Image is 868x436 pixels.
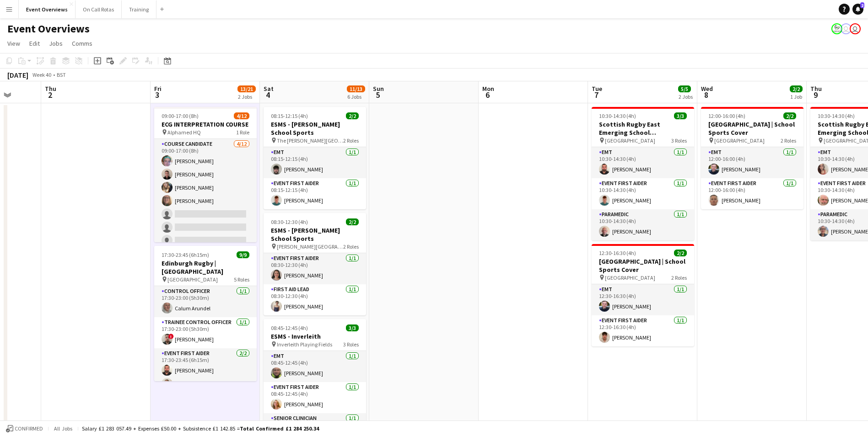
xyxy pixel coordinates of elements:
[592,244,694,346] div: 12:30-16:30 (4h)2/2[GEOGRAPHIC_DATA] | School Sports Cover [GEOGRAPHIC_DATA]2 RolesEMT1/112:30-16...
[167,129,201,136] span: Alphamed HQ
[264,178,366,209] app-card-role: Event First Aider1/108:15-12:15 (4h)[PERSON_NAME]
[167,276,218,283] span: [GEOGRAPHIC_DATA]
[481,90,494,100] span: 6
[679,93,693,100] div: 2 Jobs
[75,0,122,18] button: On Call Rotas
[605,137,655,144] span: [GEOGRAPHIC_DATA]
[154,317,257,348] app-card-role: Trainee Control Officer1/117:30-23:00 (5h30m)![PERSON_NAME]
[72,39,92,48] span: Comms
[57,71,66,78] div: BST
[671,274,687,281] span: 2 Roles
[15,425,43,432] span: Confirmed
[26,37,43,49] a: Edit
[45,85,56,93] span: Thu
[852,4,863,15] a: 2
[347,93,365,100] div: 6 Jobs
[153,90,162,100] span: 3
[701,107,803,209] app-job-card: 12:00-16:00 (4h)2/2[GEOGRAPHIC_DATA] | School Sports Cover [GEOGRAPHIC_DATA]2 RolesEMT1/112:00-16...
[264,226,366,243] h3: ESMS - [PERSON_NAME] School Sports
[346,324,359,331] span: 3/3
[592,209,694,240] app-card-role: Paramedic1/110:30-14:30 (4h)[PERSON_NAME]
[818,112,855,119] span: 10:30-14:30 (4h)
[790,85,803,92] span: 2/2
[154,85,162,93] span: Fri
[154,348,257,393] app-card-role: Event First Aider2/217:30-23:45 (6h15m)[PERSON_NAME][PERSON_NAME]
[346,218,359,225] span: 2/2
[346,112,359,119] span: 2/2
[238,93,255,100] div: 2 Jobs
[154,246,257,381] app-job-card: 17:30-23:45 (6h15m)9/9Edinburgh Rugby | [GEOGRAPHIC_DATA] [GEOGRAPHIC_DATA]5 RolesControl Officer...
[592,147,694,178] app-card-role: EMT1/110:30-14:30 (4h)[PERSON_NAME]
[271,218,308,225] span: 08:30-12:30 (4h)
[701,178,803,209] app-card-role: Event First Aider1/112:00-16:00 (4h)[PERSON_NAME]
[592,85,602,93] span: Tue
[592,257,694,274] h3: [GEOGRAPHIC_DATA] | School Sports Cover
[5,424,44,434] button: Confirmed
[831,23,842,34] app-user-avatar: Operations Manager
[162,112,199,119] span: 09:00-17:00 (8h)
[809,90,822,100] span: 9
[264,253,366,284] app-card-role: Event First Aider1/108:30-12:30 (4h)[PERSON_NAME]
[43,90,56,100] span: 2
[52,425,74,432] span: All jobs
[701,147,803,178] app-card-role: EMT1/112:00-16:00 (4h)[PERSON_NAME]
[4,37,24,49] a: View
[49,39,63,48] span: Jobs
[592,178,694,209] app-card-role: Event First Aider1/110:30-14:30 (4h)[PERSON_NAME]
[271,112,308,119] span: 08:15-12:15 (4h)
[841,23,852,34] app-user-avatar: Operations Team
[264,351,366,382] app-card-role: EMT1/108:45-12:45 (4h)[PERSON_NAME]
[277,137,343,144] span: The [PERSON_NAME][GEOGRAPHIC_DATA]
[234,112,249,119] span: 4/12
[240,425,319,432] span: Total Confirmed £1 284 250.34
[599,250,636,256] span: 12:30-16:30 (4h)
[237,251,249,258] span: 9/9
[29,39,40,48] span: Edit
[781,137,796,144] span: 2 Roles
[271,324,308,331] span: 08:45-12:45 (4h)
[264,107,366,209] div: 08:15-12:15 (4h)2/2ESMS - [PERSON_NAME] School Sports The [PERSON_NAME][GEOGRAPHIC_DATA]2 RolesEM...
[45,37,66,49] a: Jobs
[154,120,257,128] h3: ECG INTERPRETATION COURSE
[343,341,359,348] span: 3 Roles
[783,112,796,119] span: 2/2
[599,112,636,119] span: 10:30-14:30 (4h)
[122,0,156,18] button: Training
[262,90,274,100] span: 4
[7,70,28,80] div: [DATE]
[264,382,366,413] app-card-role: Event First Aider1/108:45-12:45 (4h)[PERSON_NAME]
[264,284,366,315] app-card-role: First Aid Lead1/108:30-12:30 (4h)[PERSON_NAME]
[277,341,332,348] span: Inverleith Playing Fields
[592,284,694,315] app-card-role: EMT1/112:30-16:30 (4h)[PERSON_NAME]
[860,2,864,8] span: 2
[154,107,257,242] app-job-card: 09:00-17:00 (8h)4/12ECG INTERPRETATION COURSE Alphamed HQ1 RoleCourse Candidate4/1209:00-17:00 (8...
[674,112,687,119] span: 3/3
[674,250,687,256] span: 2/2
[592,107,694,240] app-job-card: 10:30-14:30 (4h)3/3Scottish Rugby East Emerging School Championships | Newbattle [GEOGRAPHIC_DATA...
[236,129,249,136] span: 1 Role
[264,120,366,137] h3: ESMS - [PERSON_NAME] School Sports
[264,332,366,340] h3: ESMS - Inverleith
[82,425,319,432] div: Salary £1 283 057.49 + Expenses £50.00 + Subsistence £1 142.85 =
[68,37,96,49] a: Comms
[343,243,359,250] span: 2 Roles
[234,276,249,283] span: 5 Roles
[154,139,257,316] app-card-role: Course Candidate4/1209:00-17:00 (8h)[PERSON_NAME][PERSON_NAME][PERSON_NAME][PERSON_NAME]
[19,0,75,18] button: Event Overviews
[237,85,256,92] span: 13/21
[592,120,694,137] h3: Scottish Rugby East Emerging School Championships | Newbattle
[264,213,366,315] app-job-card: 08:30-12:30 (4h)2/2ESMS - [PERSON_NAME] School Sports [PERSON_NAME][GEOGRAPHIC_DATA]2 RolesEvent ...
[30,71,53,78] span: Week 40
[373,85,384,93] span: Sun
[850,23,861,34] app-user-avatar: Operations Team
[7,39,20,48] span: View
[277,243,343,250] span: [PERSON_NAME][GEOGRAPHIC_DATA]
[154,286,257,317] app-card-role: Control Officer1/117:30-23:00 (5h30m)Calum Arundel
[168,334,174,339] span: !
[701,120,803,137] h3: [GEOGRAPHIC_DATA] | School Sports Cover
[343,137,359,144] span: 2 Roles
